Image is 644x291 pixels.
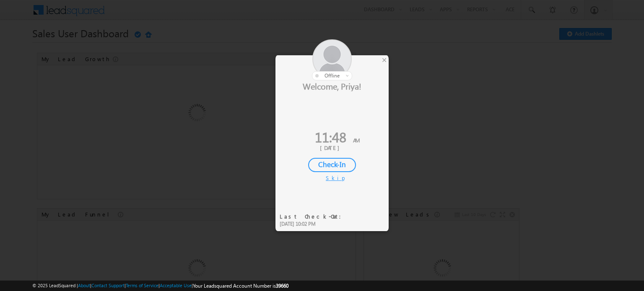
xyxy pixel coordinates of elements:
[160,283,192,288] a: Acceptable Use
[276,283,288,289] span: 39660
[353,136,360,144] span: AM
[326,174,338,182] div: Skip
[282,144,382,152] div: [DATE]
[315,127,346,146] span: 11:48
[91,283,125,288] a: Contact Support
[280,220,346,228] div: [DATE] 10:02 PM
[193,283,288,289] span: Your Leadsquared Account Number is
[126,283,158,288] a: Terms of Service
[78,283,90,288] a: About
[280,213,346,220] div: Last Check-Out:
[275,80,389,91] div: Welcome, Priya!
[308,158,356,172] div: Check-In
[325,72,340,79] span: offline
[32,282,288,290] span: © 2025 LeadSquared | | | | |
[380,55,389,64] div: ×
